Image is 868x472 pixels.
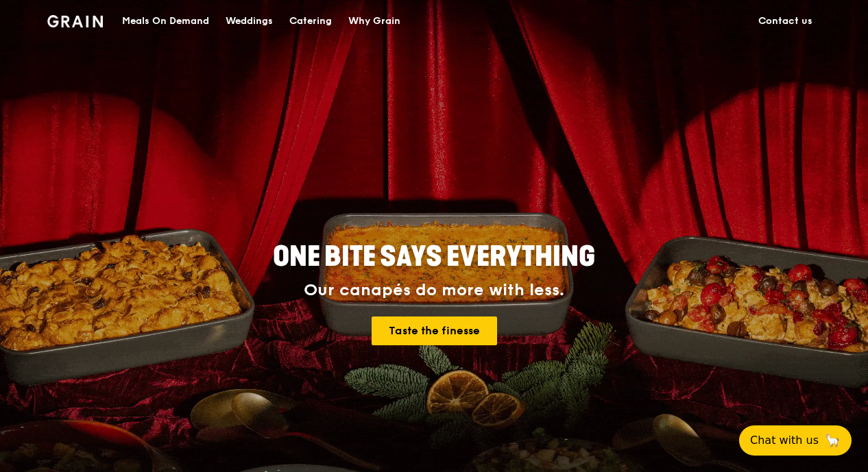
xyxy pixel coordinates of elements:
[47,15,103,27] img: Grain
[217,1,281,42] a: Weddings
[372,316,497,345] a: Taste the finesse
[750,1,821,42] a: Contact us
[340,1,409,42] a: Why Grain
[750,432,819,449] span: Chat with us
[122,1,209,42] div: Meals On Demand
[187,281,681,300] div: Our canapés do more with less.
[281,1,340,42] a: Catering
[739,425,852,456] button: Chat with us🦙
[289,1,332,42] div: Catering
[348,1,400,42] div: Why Grain
[824,432,841,449] span: 🦙
[226,1,273,42] div: Weddings
[273,240,595,273] span: ONE BITE SAYS EVERYTHING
